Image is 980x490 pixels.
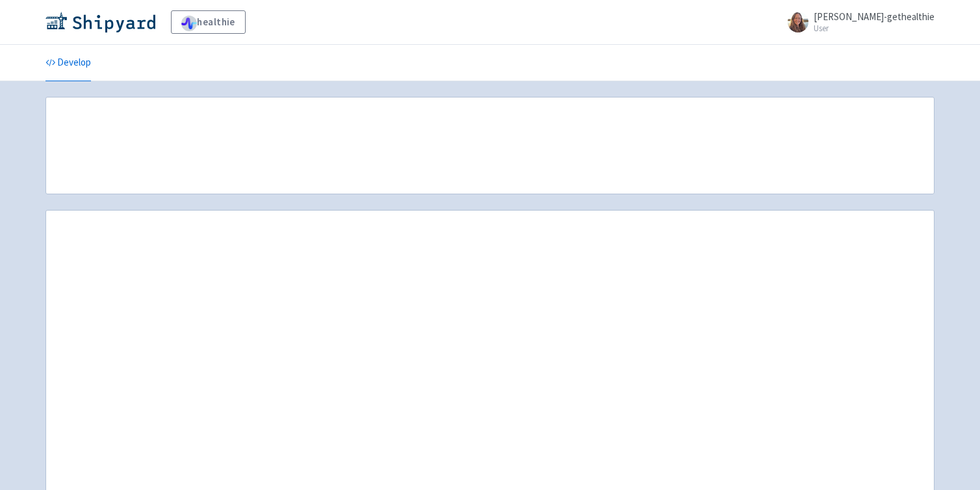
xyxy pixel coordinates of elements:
[45,12,155,32] img: Shipyard logo
[814,10,935,23] span: [PERSON_NAME]-gethealthie
[171,10,246,34] a: healthie
[780,12,935,32] a: [PERSON_NAME]-gethealthie User
[45,45,91,81] a: Develop
[814,24,935,32] small: User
